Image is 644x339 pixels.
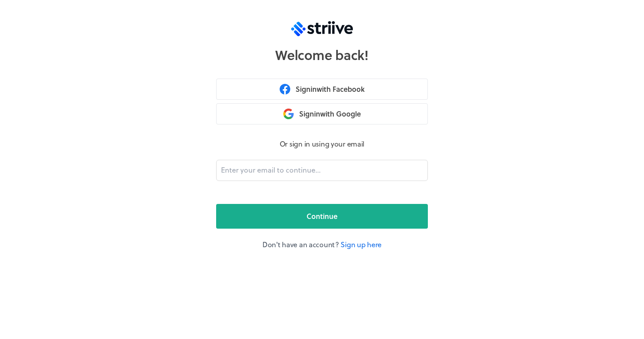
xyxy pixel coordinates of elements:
[341,239,382,249] a: Sign up here
[275,47,368,63] h1: Welcome back!
[216,204,428,229] button: Continue
[216,79,428,100] button: Signinwith Facebook
[216,103,428,124] button: Signinwith Google
[307,211,337,222] span: Continue
[216,139,428,149] p: Or sign in using your email
[291,21,353,36] img: logo-trans.svg
[216,239,428,250] p: Don't have an account?
[216,160,428,181] input: Enter your email to continue...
